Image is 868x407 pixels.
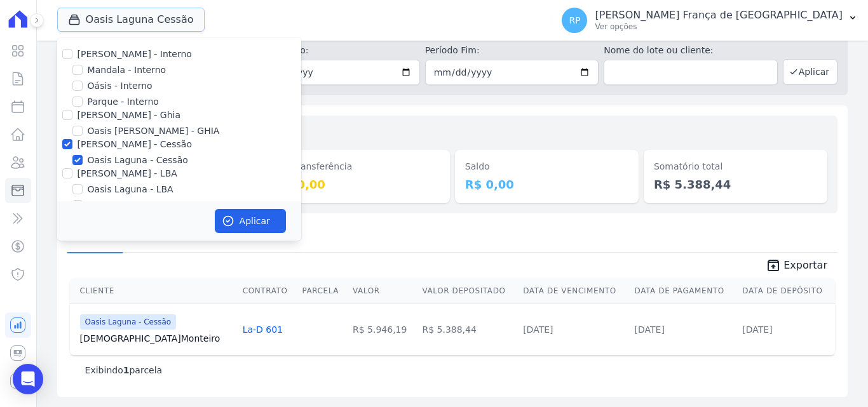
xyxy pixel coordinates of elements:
th: Cliente [70,278,238,304]
span: Exportar [783,258,827,273]
th: Valor Depositado [417,278,518,304]
div: Open Intercom Messenger [13,364,43,394]
label: Oasis [PERSON_NAME] - GHIA [88,124,220,138]
label: Período Fim: [425,44,599,57]
a: [DATE] [742,324,772,335]
dt: Somatório total [654,160,817,173]
i: unarchive [766,258,781,273]
button: RP [PERSON_NAME] França de [GEOGRAPHIC_DATA] Ver opções [552,3,868,38]
td: R$ 5.388,44 [417,304,518,355]
dd: R$ 0,00 [276,176,440,193]
label: Parque - Interno [88,95,159,109]
label: [PERSON_NAME] - Ghia [78,110,180,120]
a: unarchive Exportar [756,258,837,276]
dt: Em transferência [276,160,440,173]
span: Oasis Laguna - Cessão [80,314,177,330]
dt: Saldo [465,160,628,173]
p: Ver opções [595,22,843,32]
th: Data de Vencimento [518,278,629,304]
a: [DATE] [635,324,665,335]
label: Oasis Laguna - Cessão [88,154,188,167]
p: Exibindo parcela [85,364,163,377]
th: Data de Depósito [737,278,835,304]
button: Aplicar [215,209,286,233]
p: [PERSON_NAME] França de [GEOGRAPHIC_DATA] [595,9,843,22]
dd: R$ 5.388,44 [654,176,817,193]
span: RP [569,16,580,25]
label: Nome do lote ou cliente: [604,44,778,57]
label: Mandala - Interno [88,63,166,77]
button: Aplicar [783,59,837,84]
label: Oasis Laguna - LBA [88,183,173,196]
label: [PERSON_NAME] - Interno [78,49,192,59]
label: Período Inicío: [246,44,420,57]
a: [DATE] [523,324,553,335]
th: Data de Pagamento [630,278,738,304]
a: [DEMOGRAPHIC_DATA]Monteiro [80,332,233,345]
th: Contrato [238,278,297,304]
th: Valor [348,278,417,304]
b: 1 [123,365,130,375]
label: Oasis Laguna - LBA 2 [88,199,182,212]
th: Parcela [297,278,348,304]
a: La-D 601 [243,324,283,335]
label: [PERSON_NAME] - Cessão [78,139,192,149]
label: [PERSON_NAME] - LBA [78,168,177,178]
label: Oásis - Interno [88,79,153,93]
button: Oasis Laguna Cessão [57,8,205,32]
td: R$ 5.946,19 [348,304,417,355]
dd: R$ 0,00 [465,176,628,193]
